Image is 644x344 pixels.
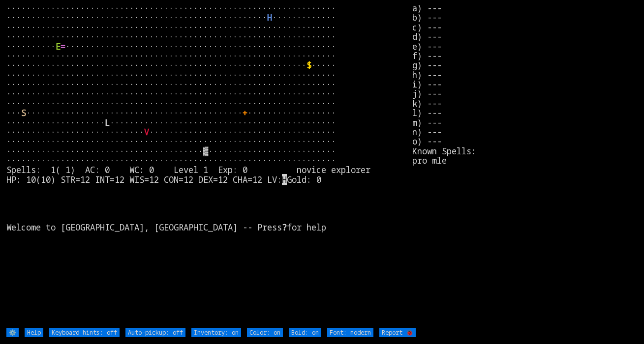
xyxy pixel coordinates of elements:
stats: a) --- b) --- c) --- d) --- e) --- f) --- g) --- h) --- i) --- j) --- k) --- l) --- m) --- n) ---... [412,3,638,327]
font: = [61,41,65,52]
b: ? [282,222,287,233]
font: S [21,107,26,118]
font: E [56,41,61,52]
input: Auto-pickup: off [125,328,185,337]
input: Keyboard hints: off [49,328,120,337]
font: V [144,126,149,138]
input: Inventory: on [191,328,241,337]
larn: ··································································· ·····························... [6,3,412,327]
input: Help [25,328,43,337]
input: Bold: on [289,328,321,337]
mark: H [282,174,287,185]
input: Report 🐞 [379,328,416,337]
input: Color: on [247,328,283,337]
font: H [267,12,272,23]
font: $ [307,59,311,71]
input: Font: modern [327,328,373,337]
font: L [105,117,110,128]
input: ⚙️ [6,328,19,337]
font: + [243,107,247,118]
